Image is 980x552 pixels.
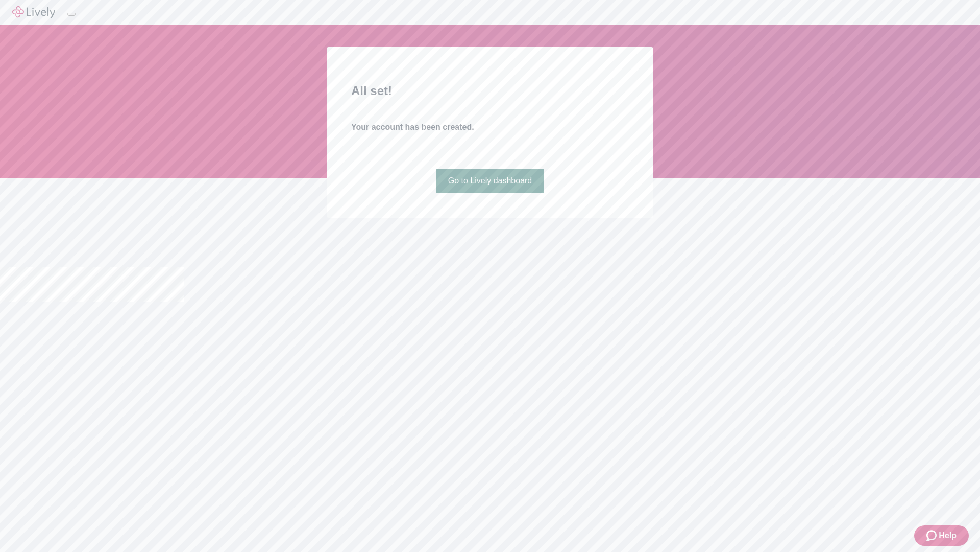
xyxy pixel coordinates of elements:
[926,530,939,542] svg: Zendesk support icon
[939,530,957,542] span: Help
[436,169,545,193] a: Go to Lively dashboard
[351,82,629,100] h2: All set!
[67,13,76,16] button: Log out
[12,6,55,18] img: Lively
[914,525,969,546] button: Zendesk support iconHelp
[351,121,629,133] h4: Your account has been created.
